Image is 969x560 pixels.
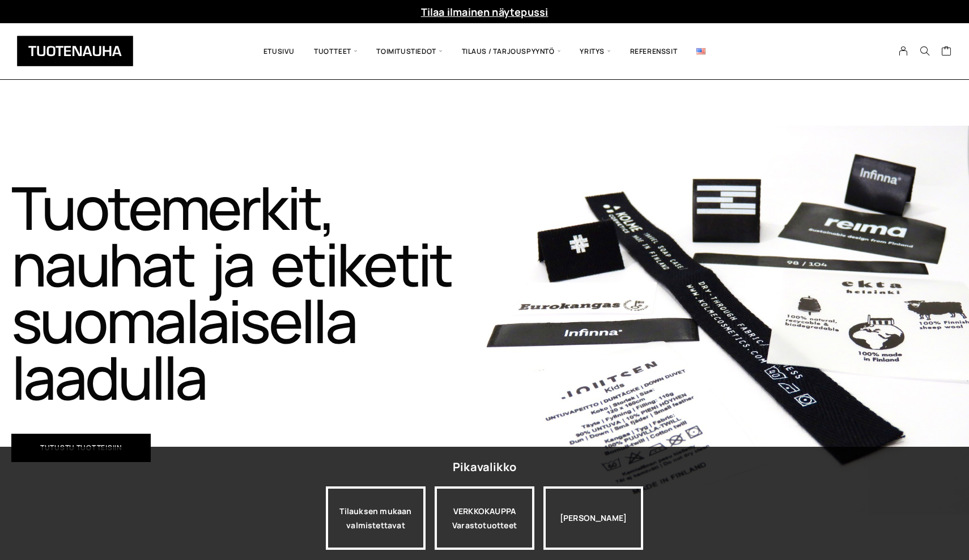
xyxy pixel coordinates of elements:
span: Tilaus / Tarjouspyyntö [452,32,571,71]
span: Tuotteet [304,32,367,71]
a: Referenssit [620,32,687,71]
div: [PERSON_NAME] [543,486,643,550]
a: Tilaa ilmainen näytepussi [421,5,549,19]
span: Tutustu tuotteisiin [40,444,122,451]
button: Search [914,46,936,56]
span: Yritys [570,32,620,71]
img: Etusivu 1 [484,126,969,515]
div: Pikavalikko [453,457,516,477]
a: Cart [941,45,952,59]
a: My Account [892,46,915,56]
a: VERKKOKAUPPAVarastotuotteet [435,486,534,550]
a: Tutustu tuotteisiin [11,434,151,462]
img: English [696,48,705,54]
span: Toimitustiedot [367,32,452,71]
a: Tilauksen mukaan valmistettavat [326,486,426,550]
a: Etusivu [254,32,304,71]
img: Tuotenauha Oy [17,36,133,66]
h1: Tuotemerkit, nauhat ja etiketit suomalaisella laadulla​ [11,179,484,405]
div: VERKKOKAUPPA Varastotuotteet [435,486,534,550]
